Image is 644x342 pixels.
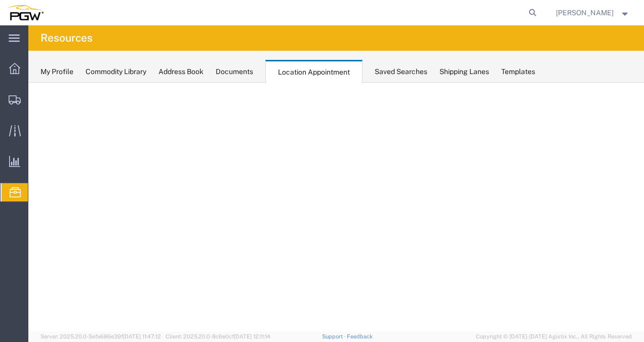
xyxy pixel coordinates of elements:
[347,333,373,339] a: Feedback
[86,66,146,77] div: Commodity Library
[216,66,253,77] div: Documents
[123,333,161,339] span: [DATE] 11:47:12
[41,66,73,77] div: My Profile
[7,5,44,20] img: logo
[556,7,614,18] span: Adrian Castro
[375,66,427,77] div: Saved Searches
[28,83,644,331] iframe: FS Legacy Container
[166,333,270,339] span: Client: 2025.20.0-8c6e0cf
[41,333,161,339] span: Server: 2025.20.0-5efa686e39f
[439,66,489,77] div: Shipping Lanes
[555,7,630,19] button: [PERSON_NAME]
[322,333,347,339] a: Support
[476,332,632,341] span: Copyright © [DATE]-[DATE] Agistix Inc., All Rights Reserved
[234,333,270,339] span: [DATE] 12:11:14
[501,66,535,77] div: Templates
[41,25,93,51] h4: Resources
[265,60,363,83] div: Location Appointment
[158,66,204,77] div: Address Book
